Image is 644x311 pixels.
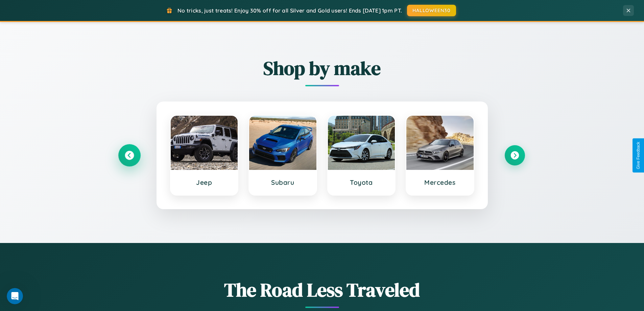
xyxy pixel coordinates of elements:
iframe: Intercom live chat [7,288,23,304]
span: No tricks, just treats! Enjoy 30% off for all Silver and Gold users! Ends [DATE] 1pm PT. [177,7,402,14]
h2: Shop by make [119,55,525,81]
h3: Jeep [177,178,231,186]
h3: Subaru [256,178,310,186]
h3: Toyota [335,178,388,186]
div: Give Feedback [636,142,641,169]
h3: Mercedes [413,178,467,186]
button: HALLOWEEN30 [407,5,456,16]
h1: The Road Less Traveled [119,277,525,303]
